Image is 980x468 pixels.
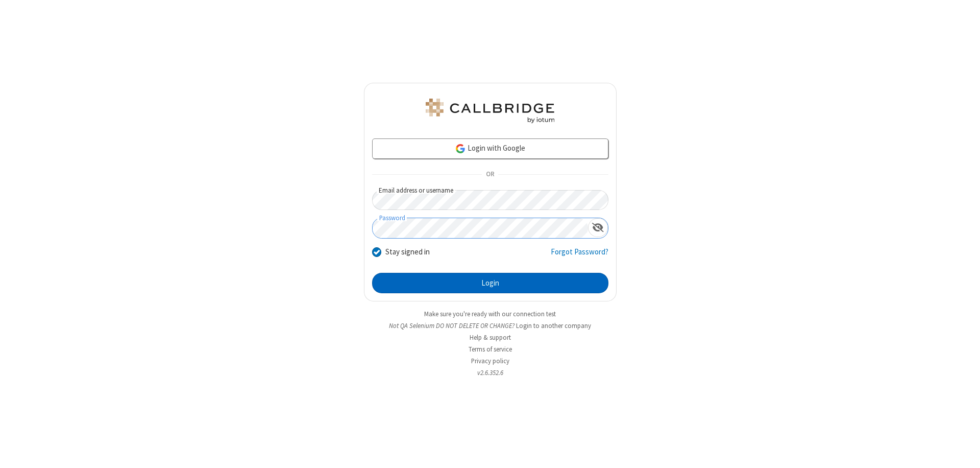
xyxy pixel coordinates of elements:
li: Not QA Selenium DO NOT DELETE OR CHANGE? [364,321,617,331]
a: Forgot Password? [551,246,608,266]
div: Show password [588,218,608,237]
img: QA Selenium DO NOT DELETE OR CHANGE [424,99,556,123]
img: google-icon.png [455,143,466,154]
button: Login [372,273,608,293]
button: Login to another company [516,321,591,331]
a: Privacy policy [471,357,509,365]
span: OR [482,168,498,182]
a: Help & support [470,333,511,342]
label: Stay signed in [385,246,430,258]
a: Login with Google [372,138,608,159]
li: v2.6.352.6 [364,368,617,378]
input: Password [373,218,588,238]
a: Make sure you're ready with our connection test [424,310,556,318]
a: Terms of service [469,345,512,354]
iframe: Chat [954,441,972,461]
input: Email address or username [372,190,608,210]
